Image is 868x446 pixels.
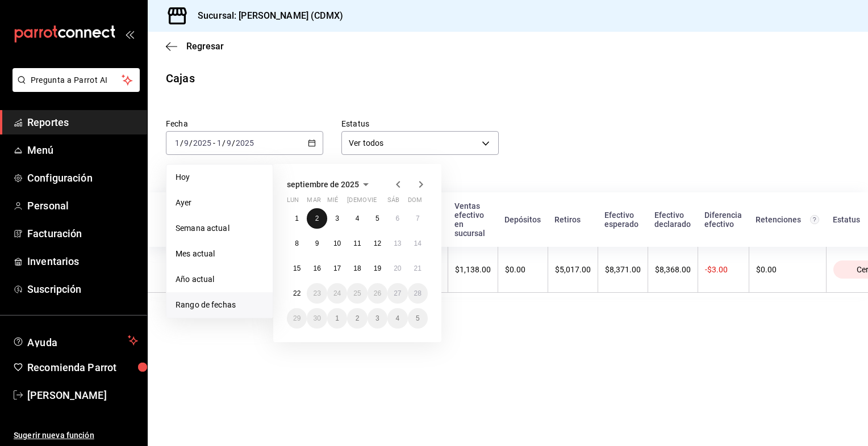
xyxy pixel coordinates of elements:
[341,131,499,155] div: Ver todos
[293,289,301,297] abbr: 22 de septiembre de 2025
[333,289,341,297] abbr: 24 de septiembre de 2025
[347,233,367,254] button: 11 de septiembre de 2025
[756,265,819,274] div: $0.00
[27,170,138,186] span: Configuración
[176,171,264,183] span: Hoy
[408,308,428,329] button: 5 de octubre de 2025
[408,283,428,304] button: 28 de septiembre de 2025
[387,308,407,329] button: 4 de octubre de 2025
[395,314,399,322] abbr: 4 de octubre de 2025
[368,208,387,229] button: 5 de septiembre de 2025
[414,239,422,247] abbr: 14 de septiembre de 2025
[654,211,691,229] div: Efectivo declarado
[27,281,138,297] span: Suscripción
[166,41,224,52] button: Regresar
[315,239,319,247] abbr: 9 de septiembre de 2025
[756,215,819,224] div: Retenciones
[408,196,422,208] abbr: domingo
[333,239,341,247] abbr: 10 de septiembre de 2025
[353,289,361,297] abbr: 25 de septiembre de 2025
[387,258,407,279] button: 20 de septiembre de 2025
[180,138,183,148] span: /
[704,211,742,229] div: Diferencia efectivo
[414,264,422,272] abbr: 21 de septiembre de 2025
[226,138,232,148] input: --
[293,314,301,322] abbr: 29 de septiembre de 2025
[375,214,379,222] abbr: 5 de septiembre de 2025
[176,274,264,285] span: Año actual
[368,308,387,329] button: 3 de octubre de 2025
[810,215,819,224] svg: Total de retenciones de propinas registradas
[416,214,420,222] abbr: 7 de septiembre de 2025
[347,196,414,208] abbr: jueves
[353,264,361,272] abbr: 18 de septiembre de 2025
[368,258,387,279] button: 19 de septiembre de 2025
[315,214,319,222] abbr: 2 de septiembre de 2025
[416,314,420,322] abbr: 5 de octubre de 2025
[31,74,122,86] span: Pregunta a Parrot AI
[408,258,428,279] button: 21 de septiembre de 2025
[193,138,212,148] input: ----
[414,289,422,297] abbr: 28 de septiembre de 2025
[213,138,215,148] span: -
[125,30,134,39] button: open_drawer_menu
[287,180,359,189] span: septiembre de 2025
[287,258,307,279] button: 15 de septiembre de 2025
[604,211,641,229] div: Efectivo esperado
[335,314,339,322] abbr: 1 de octubre de 2025
[176,248,264,260] span: Mes actual
[387,233,407,254] button: 13 de septiembre de 2025
[189,9,343,23] h3: Sucursal: [PERSON_NAME] (CDMX)
[454,201,491,238] div: Ventas efectivo en sucursal
[368,283,387,304] button: 26 de septiembre de 2025
[307,308,327,329] button: 30 de septiembre de 2025
[235,138,254,148] input: ----
[705,265,742,274] div: -$3.00
[8,82,140,94] a: Pregunta a Parrot AI
[394,289,401,297] abbr: 27 de septiembre de 2025
[408,208,428,229] button: 7 de septiembre de 2025
[14,430,138,441] span: Sugerir nueva función
[655,265,691,274] div: $8,368.00
[313,289,320,297] abbr: 23 de septiembre de 2025
[174,138,180,148] input: --
[455,265,491,274] div: $1,138.00
[287,233,307,254] button: 8 de septiembre de 2025
[307,258,327,279] button: 16 de septiembre de 2025
[327,283,347,304] button: 24 de septiembre de 2025
[327,208,347,229] button: 3 de septiembre de 2025
[347,258,367,279] button: 18 de septiembre de 2025
[27,115,138,130] span: Reportes
[554,215,591,224] div: Retiros
[347,208,367,229] button: 4 de septiembre de 2025
[347,283,367,304] button: 25 de septiembre de 2025
[27,198,138,213] span: Personal
[176,197,264,209] span: Ayer
[287,178,373,191] button: septiembre de 2025
[333,264,341,272] abbr: 17 de septiembre de 2025
[295,214,299,222] abbr: 1 de septiembre de 2025
[313,264,320,272] abbr: 16 de septiembre de 2025
[166,70,195,87] div: Cajas
[356,214,360,222] abbr: 4 de septiembre de 2025
[166,120,323,128] label: Fecha
[27,388,138,403] span: [PERSON_NAME]
[287,283,307,304] button: 22 de septiembre de 2025
[287,208,307,229] button: 1 de septiembre de 2025
[353,239,361,247] abbr: 11 de septiembre de 2025
[347,308,367,329] button: 2 de octubre de 2025
[295,239,299,247] abbr: 8 de septiembre de 2025
[327,196,338,208] abbr: miércoles
[341,120,499,128] label: Estatus
[176,299,264,311] span: Rango de fechas
[387,283,407,304] button: 27 de septiembre de 2025
[374,289,381,297] abbr: 26 de septiembre de 2025
[605,265,641,274] div: $8,371.00
[222,138,226,148] span: /
[368,196,377,208] abbr: viernes
[287,196,299,208] abbr: lunes
[375,314,379,322] abbr: 3 de octubre de 2025
[387,196,399,208] abbr: sábado
[374,264,381,272] abbr: 19 de septiembre de 2025
[186,41,224,52] span: Regresar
